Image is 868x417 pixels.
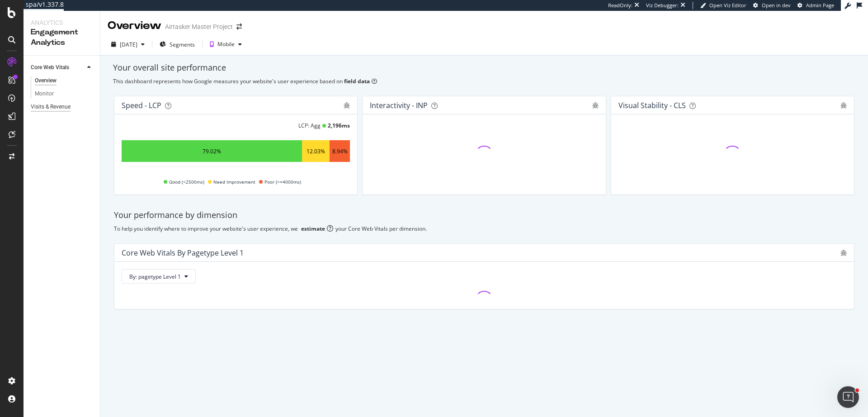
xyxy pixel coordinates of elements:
[156,37,198,52] button: Segments
[217,42,235,47] div: Mobile
[307,147,325,155] div: 12.03%
[203,147,221,155] div: 79.02%
[332,147,348,155] div: 8.94%
[206,37,245,52] button: Mobile
[120,41,137,48] div: [DATE]
[108,37,148,52] button: [DATE]
[837,386,859,408] iframe: Intercom live chat
[170,41,195,48] span: Segments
